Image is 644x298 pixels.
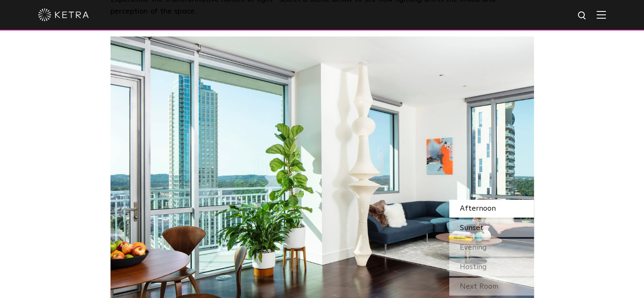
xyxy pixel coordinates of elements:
[38,8,89,21] img: ketra-logo-2019-white
[597,11,606,19] img: Hamburger%20Nav.svg
[460,205,496,212] span: Afternoon
[577,11,588,21] img: search icon
[460,263,487,271] span: Hosting
[449,278,534,295] div: Next Room
[460,224,484,232] span: Sunset
[460,244,487,251] span: Evening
